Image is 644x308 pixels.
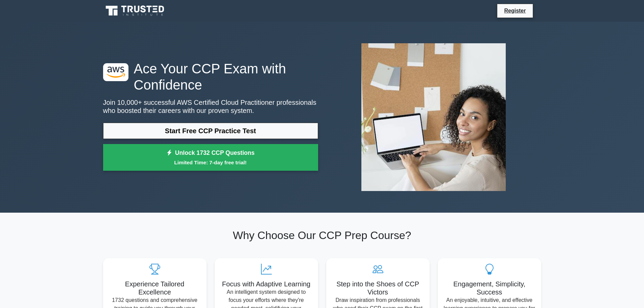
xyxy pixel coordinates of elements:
h5: Engagement, Simplicity, Success [443,280,536,296]
a: Unlock 1732 CCP QuestionsLimited Time: 7-day free trial! [103,144,318,171]
small: Limited Time: 7-day free trial! [112,159,310,166]
h1: Ace Your CCP Exam with Confidence [103,61,318,93]
h2: Why Choose Our CCP Prep Course? [103,229,541,242]
h5: Experience Tailored Excellence [109,280,201,296]
a: Start Free CCP Practice Test [103,123,318,139]
h5: Step into the Shoes of CCP Victors [332,280,424,296]
p: Join 10,000+ successful AWS Certified Cloud Practitioner professionals who boosted their careers ... [103,98,318,115]
a: Register [500,6,530,15]
h5: Focus with Adaptive Learning [220,280,313,288]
